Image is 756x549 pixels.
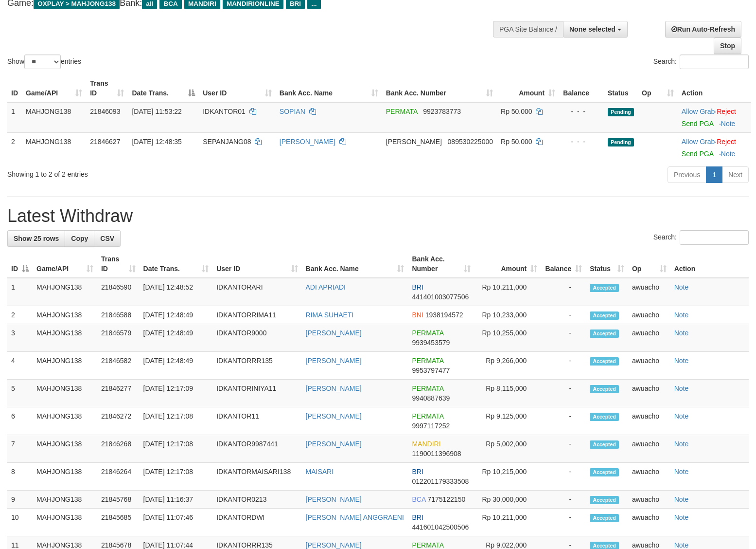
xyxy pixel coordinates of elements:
[212,407,301,435] td: IDKANTOR11
[475,491,541,509] td: Rp 30,000,000
[541,352,586,380] td: -
[33,306,97,324] td: MAHJONG138
[33,278,97,306] td: MAHJONG138
[97,306,140,324] td: 21846588
[680,230,749,245] input: Search:
[628,324,670,352] td: awuacho
[306,357,362,365] a: [PERSON_NAME]
[628,407,670,435] td: awuacho
[628,463,670,491] td: awuacho
[412,450,461,457] span: Copy 1190011396908 to clipboard
[638,74,678,102] th: Op: activate to sort column ascending
[653,230,749,245] label: Search:
[590,468,619,476] span: Accepted
[302,250,408,278] th: Bank Acc. Name: activate to sort column ascending
[541,250,586,278] th: Balance: activate to sort column ascending
[628,278,670,306] td: awuacho
[541,324,586,352] td: -
[427,495,465,503] span: Copy 7175122150 to clipboard
[674,513,689,521] a: Note
[412,384,443,392] span: PERMATA
[717,138,736,146] a: Reject
[97,278,140,306] td: 21846590
[628,352,670,380] td: awuacho
[493,21,563,37] div: PGA Site Balance /
[678,132,751,163] td: ·
[590,329,619,338] span: Accepted
[674,541,689,549] a: Note
[276,74,382,102] th: Bank Acc. Name: activate to sort column ascending
[541,463,586,491] td: -
[22,74,86,102] th: Game/API: activate to sort column ascending
[475,435,541,463] td: Rp 5,002,000
[628,306,670,324] td: awuacho
[33,250,97,278] th: Game/API: activate to sort column ascending
[412,412,443,420] span: PERMATA
[412,357,443,365] span: PERMATA
[306,412,362,420] a: [PERSON_NAME]
[682,150,713,158] a: Send PGA
[212,306,301,324] td: IDKANTORRIMA11
[212,380,301,407] td: IDKANTORINIYA11
[590,514,619,522] span: Accepted
[97,463,140,491] td: 21846264
[128,74,199,102] th: Date Trans.: activate to sort column descending
[682,138,717,146] span: ·
[590,284,619,292] span: Accepted
[590,413,619,421] span: Accepted
[475,407,541,435] td: Rp 9,125,000
[590,357,619,366] span: Accepted
[563,107,600,116] div: - - -
[7,435,33,463] td: 7
[682,108,717,115] span: ·
[670,250,749,278] th: Action
[140,509,213,536] td: [DATE] 11:07:46
[212,509,301,536] td: IDKANTORDWI
[668,166,706,183] a: Previous
[604,74,638,102] th: Status
[24,55,61,69] select: Showentries
[628,250,670,278] th: Op: activate to sort column ascending
[100,235,114,242] span: CSV
[674,468,689,476] a: Note
[140,324,213,352] td: [DATE] 12:48:49
[475,306,541,324] td: Rp 10,233,000
[306,495,362,503] a: [PERSON_NAME]
[628,509,670,536] td: awuacho
[722,166,749,183] a: Next
[412,523,469,531] span: Copy 441601042500506 to clipboard
[7,306,33,324] td: 2
[306,440,362,448] a: [PERSON_NAME]
[412,366,450,374] span: Copy 9953797477 to clipboard
[140,306,213,324] td: [DATE] 12:48:49
[132,138,181,146] span: [DATE] 12:48:35
[382,74,497,102] th: Bank Acc. Number: activate to sort column ascending
[628,380,670,407] td: awuacho
[412,468,423,476] span: BRI
[97,491,140,509] td: 21845768
[628,435,670,463] td: awuacho
[306,311,354,319] a: RIMA SUHAETI
[682,138,715,146] a: Allow Grab
[541,509,586,536] td: -
[140,278,213,306] td: [DATE] 12:48:52
[22,102,86,133] td: MAHJONG138
[212,278,301,306] td: IDKANTORARI
[7,324,33,352] td: 3
[97,324,140,352] td: 21846579
[97,509,140,536] td: 21845685
[306,468,334,476] a: MAISARI
[199,74,276,102] th: User ID: activate to sort column ascending
[412,440,440,448] span: MANDIRI
[563,21,628,37] button: None selected
[140,352,213,380] td: [DATE] 12:48:49
[14,235,59,242] span: Show 25 rows
[7,206,749,226] h1: Latest Withdraw
[590,311,619,320] span: Accepted
[674,329,689,337] a: Note
[7,491,33,509] td: 9
[541,380,586,407] td: -
[628,491,670,509] td: awuacho
[475,463,541,491] td: Rp 10,215,000
[7,250,33,278] th: ID: activate to sort column descending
